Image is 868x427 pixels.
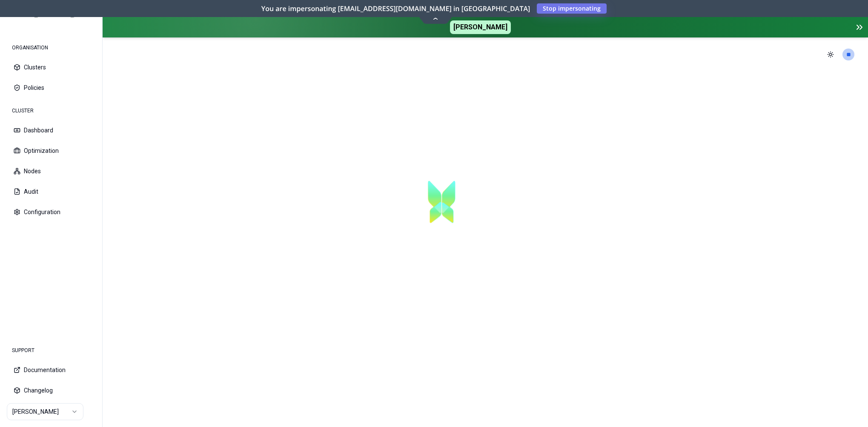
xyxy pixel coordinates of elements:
[7,58,95,77] button: Clusters
[7,78,95,97] button: Policies
[7,102,95,119] div: CLUSTER
[7,162,95,181] button: Nodes
[7,342,95,359] div: SUPPORT
[7,361,95,379] button: Documentation
[7,141,95,160] button: Optimization
[7,203,95,221] button: Configuration
[7,39,95,56] div: ORGANISATION
[7,381,95,400] button: Changelog
[7,121,95,140] button: Dashboard
[450,20,511,34] span: [PERSON_NAME]
[7,182,95,201] button: Audit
